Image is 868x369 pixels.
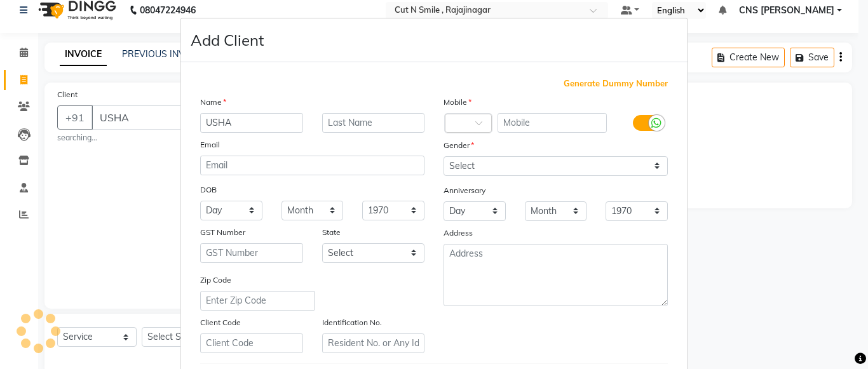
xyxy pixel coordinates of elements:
[322,113,425,133] input: Last Name
[564,77,668,90] span: Generate Dummy Number
[191,29,264,51] h4: Add Client
[200,97,226,108] label: Name
[200,156,424,175] input: Email
[444,227,473,239] label: Address
[200,227,245,238] label: GST Number
[498,113,607,133] input: Mobile
[444,140,474,151] label: Gender
[200,291,315,311] input: Enter Zip Code
[444,97,471,108] label: Mobile
[444,185,485,196] label: Anniversary
[200,274,231,286] label: Zip Code
[200,113,303,133] input: First Name
[322,333,425,353] input: Resident No. or Any Id
[322,227,341,238] label: State
[200,243,303,263] input: GST Number
[200,184,217,196] label: DOB
[200,333,303,353] input: Client Code
[200,317,241,328] label: Client Code
[322,317,382,328] label: Identification No.
[200,139,220,151] label: Email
